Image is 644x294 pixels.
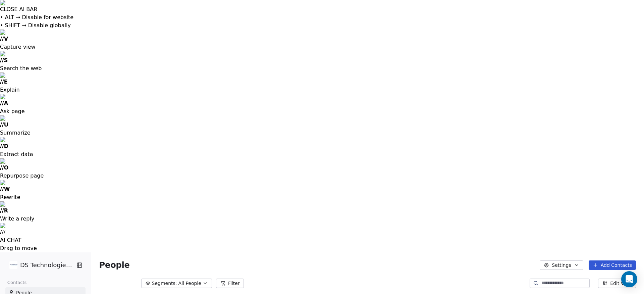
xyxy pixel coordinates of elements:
span: DS Technologies Inc [20,261,74,269]
span: Contacts [4,278,30,288]
span: Segments: [152,280,177,287]
button: Add Contacts [589,260,636,270]
span: All People [178,280,201,287]
button: Edit View [598,279,636,288]
img: DS%20Updated%20Logo.jpg [9,261,17,269]
button: Filter [216,279,244,288]
div: Open Intercom Messenger [621,271,637,287]
button: DS Technologies Inc [8,259,72,271]
button: Settings [540,260,583,270]
span: People [99,260,130,270]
